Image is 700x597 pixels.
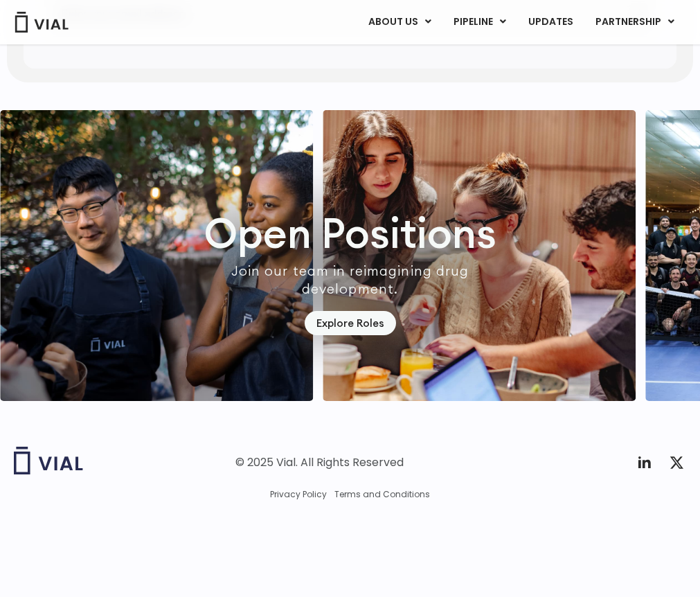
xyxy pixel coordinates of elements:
[442,10,517,34] a: PIPELINEMenu Toggle
[323,110,636,401] div: 2 / 7
[14,447,83,474] img: Vial logo wih "Vial" spelled out
[357,10,442,34] a: ABOUT USMenu Toggle
[235,455,404,470] div: © 2025 Vial. All Rights Reserved
[14,12,69,33] img: Vial Logo
[305,311,396,335] a: Explore Roles
[270,488,327,501] a: Privacy Policy
[517,10,584,34] a: UPDATES
[334,488,430,501] a: Terms and Conditions
[584,10,685,34] a: PARTNERSHIPMenu Toggle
